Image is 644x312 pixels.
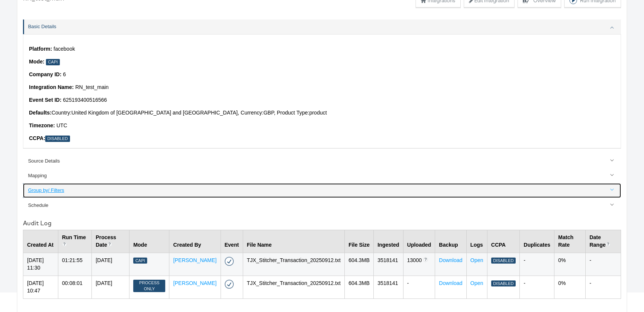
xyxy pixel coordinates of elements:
[29,71,615,78] p: 6
[403,276,435,298] td: -
[344,276,373,298] td: 604.3 MB
[23,154,621,168] a: Source Details
[45,136,70,142] div: Disabled
[520,276,554,298] td: -
[23,253,58,276] td: [DATE] 11:30
[491,258,516,264] div: Disabled
[129,230,169,253] th: Mode
[554,230,586,253] th: Match Rate
[23,20,621,34] a: Basic Details
[520,230,554,253] th: Duplicates
[29,96,615,104] p: 625193400516566
[29,109,615,117] p: Country: United Kingdom of [GEOGRAPHIC_DATA] and [GEOGRAPHIC_DATA] , Currency: GBP , Product Type...
[23,219,621,228] div: Audit Log
[29,97,61,103] strong: Event Set ID :
[373,253,403,276] td: 3518141
[29,84,74,90] strong: Integration Name:
[487,230,519,253] th: CCPA
[28,172,617,179] div: Mapping
[403,253,435,276] td: 13000
[470,280,483,286] a: Open
[221,230,243,253] th: Event
[29,71,61,77] strong: Company ID:
[28,23,617,30] div: Basic Details
[491,280,516,287] div: Disabled
[29,122,55,128] strong: Timezone:
[23,198,621,213] a: Schedule
[439,280,462,286] a: Download
[23,183,621,198] a: Group by/ Filters
[243,230,344,253] th: File Name
[173,280,216,286] a: [PERSON_NAME]
[586,276,621,298] td: -
[29,122,615,130] p: UTC
[29,135,45,141] strong: CCPA:
[466,230,487,253] th: Logs
[23,230,58,253] th: Created At
[58,253,91,276] td: 01:21:55
[403,230,435,253] th: Uploaded
[586,253,621,276] td: -
[23,276,58,298] td: [DATE] 10:47
[554,276,586,298] td: 0%
[58,230,91,253] th: Run Time
[92,253,129,276] td: [DATE]
[29,59,44,65] strong: Mode:
[23,34,621,148] div: Basic Details
[173,257,216,263] a: [PERSON_NAME]
[133,280,165,292] div: Process Only
[470,257,483,263] a: Open
[58,276,91,298] td: 00:08:01
[586,230,621,253] th: Date Range
[439,257,462,263] a: Download
[373,230,403,253] th: Ingested
[29,46,52,52] strong: Platform:
[23,169,621,183] a: Mapping
[169,230,221,253] th: Created By
[29,84,615,91] p: RN_test_main
[28,187,617,194] div: Group by/ Filters
[92,276,129,298] td: [DATE]
[92,230,129,253] th: Process Date
[554,253,586,276] td: 0%
[29,110,52,116] strong: Defaults:
[344,230,373,253] th: File Size
[243,253,344,276] td: TJX_Stitcher_Transaction_20250912.txt
[243,276,344,298] td: TJX_Stitcher_Transaction_20250912.txt
[520,253,554,276] td: -
[133,258,147,264] div: Capi
[373,276,403,298] td: 3518141
[28,202,617,209] div: Schedule
[28,158,617,165] div: Source Details
[435,230,466,253] th: Backup
[344,253,373,276] td: 604.3 MB
[46,59,60,65] div: Capi
[29,45,615,53] p: facebook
